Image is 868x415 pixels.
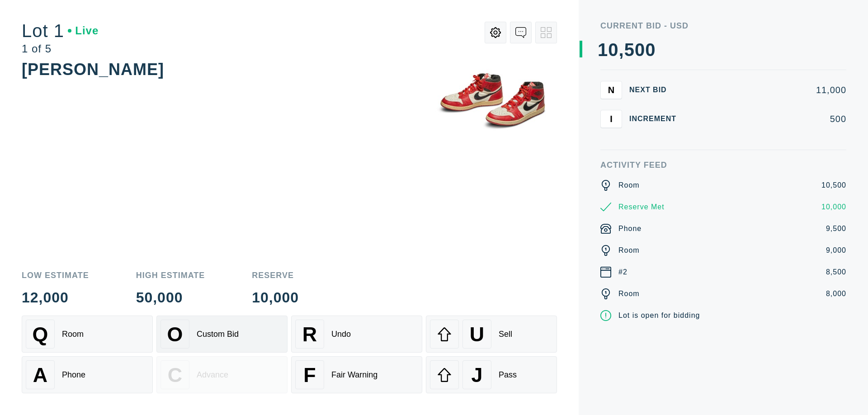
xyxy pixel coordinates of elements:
div: [PERSON_NAME] [22,60,164,79]
div: 10,000 [821,202,846,212]
div: #2 [618,267,627,278]
span: Q [33,323,48,346]
div: Reserve [252,271,299,279]
div: 8,000 [826,288,846,299]
div: 12,000 [22,290,89,305]
div: 0 [608,41,618,59]
span: O [167,323,183,346]
button: RUndo [291,316,422,353]
button: I [600,110,622,128]
span: R [302,323,317,346]
span: I [610,113,613,124]
div: Room [618,180,640,191]
span: F [303,363,316,387]
button: OCustom Bid [156,316,288,353]
div: Fair Warning [331,370,377,380]
div: 9,000 [826,245,846,256]
div: Low Estimate [22,271,89,279]
div: , [619,41,624,222]
button: N [600,81,622,99]
div: 5 [624,41,635,59]
span: N [608,85,614,95]
div: Increment [629,115,684,123]
div: Room [618,288,640,299]
div: Live [68,25,99,36]
div: Activity Feed [600,161,846,169]
div: 10,000 [252,290,299,305]
div: Sell [499,330,512,339]
div: Custom Bid [197,330,239,339]
button: QRoom [22,316,153,353]
div: Lot is open for bidding [618,310,700,321]
div: Next Bid [629,86,684,94]
button: APhone [22,356,153,393]
span: U [470,323,484,346]
div: 1 of 5 [22,43,99,54]
div: 11,000 [691,85,846,94]
button: FFair Warning [291,356,422,393]
span: C [168,363,182,387]
div: Pass [499,370,517,380]
button: CAdvance [156,356,288,393]
div: 8,500 [826,267,846,278]
div: 9,500 [826,223,846,234]
div: Reserve Met [618,202,665,212]
button: USell [426,316,557,353]
button: JPass [426,356,557,393]
div: Lot 1 [22,22,99,40]
div: 0 [635,41,645,59]
div: High Estimate [136,271,205,279]
div: Room [62,330,84,339]
div: Phone [618,223,642,234]
div: 50,000 [136,290,205,305]
div: 0 [645,41,656,59]
span: A [33,363,47,387]
div: Phone [62,370,85,380]
div: Room [618,245,640,256]
div: Undo [331,330,351,339]
div: Advance [197,370,228,380]
span: J [471,363,482,387]
div: 500 [691,114,846,123]
div: Current Bid - USD [600,22,846,30]
div: 10,500 [821,180,846,191]
div: 1 [598,41,608,59]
